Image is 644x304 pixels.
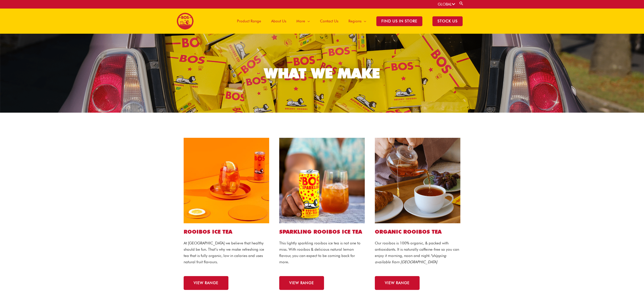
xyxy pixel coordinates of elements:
[184,228,269,235] h2: ROOIBOS ICE TEA
[291,9,315,34] a: More
[271,14,286,29] span: About Us
[438,2,455,7] a: GLOBAL
[289,281,314,285] span: VIEW RANGE
[264,66,380,80] div: WHAT WE MAKE
[296,14,305,29] span: More
[375,253,446,264] em: *shipping available from [GEOGRAPHIC_DATA]
[432,16,463,26] span: STOCK US
[279,228,365,235] h2: SPARKLING ROOIBOS ICE TEA
[279,138,365,223] img: sparkling lemon
[371,9,427,34] a: Find Us in Store
[376,16,422,26] span: Find Us in Store
[375,228,460,235] h2: ORGANIC ROOIBOS TEA
[427,9,468,34] a: STOCK US
[348,14,361,29] span: Regions
[375,240,460,265] p: Our rooibos is 100% organic, & packed with antioxidants. It is naturally caffeine-free so you can...
[184,240,269,265] p: At [GEOGRAPHIC_DATA] we believe that healthy should be fun. That’s why we make refreshing ice tea...
[237,14,261,29] span: Product Range
[279,276,324,290] a: VIEW RANGE
[315,9,343,34] a: Contact Us
[194,281,218,285] span: VIEW RANGE
[184,138,269,223] img: peach
[184,276,228,290] a: VIEW RANGE
[279,240,365,265] p: This lightly sparkling rooibos ice tea is not one to miss. With rooibos & delicious natural lemon...
[232,9,266,34] a: Product Range
[177,13,194,30] img: BOS logo finals-200px
[228,9,468,34] nav: Site Navigation
[375,276,420,290] a: VIEW RANGE
[385,281,410,285] span: VIEW RANGE
[320,14,338,29] span: Contact Us
[266,9,291,34] a: About Us
[459,1,464,6] a: Search button
[343,9,371,34] a: Regions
